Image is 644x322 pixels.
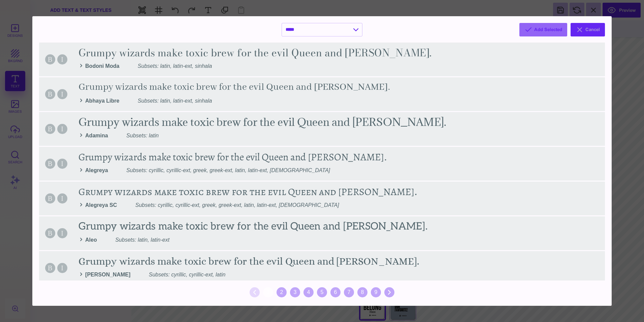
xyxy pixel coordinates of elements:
[317,287,327,297] div: 5
[330,287,341,297] div: 6
[519,23,567,36] button: Add Selected
[357,287,367,297] div: 8
[571,23,605,36] button: Cancel
[371,287,381,297] div: 9
[277,287,287,297] div: 2
[290,287,300,297] div: 3
[303,287,314,297] div: 4
[344,287,354,297] div: 7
